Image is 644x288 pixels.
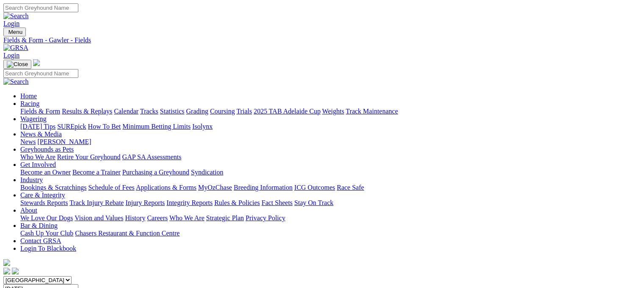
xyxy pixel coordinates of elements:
[75,214,123,222] a: Vision and Values
[20,146,74,153] a: Greyhounds as Pets
[192,123,213,130] a: Isolynx
[191,169,223,176] a: Syndication
[20,169,641,176] div: Get Involved
[3,52,19,59] a: Login
[20,199,641,207] div: Care & Integrity
[20,123,641,130] div: Wagering
[3,78,29,86] img: Search
[3,60,31,69] button: Toggle navigation
[3,268,10,274] img: facebook.svg
[57,153,121,161] a: Retire Your Greyhound
[246,214,285,222] a: Privacy Policy
[20,108,60,115] a: Fields & Form
[69,199,124,206] a: Track Injury Rebate
[20,161,56,168] a: Get Involved
[72,169,121,176] a: Become a Trainer
[322,108,344,115] a: Weights
[57,123,86,130] a: SUREpick
[3,3,78,12] input: Search
[210,108,235,115] a: Coursing
[20,92,37,100] a: Home
[346,108,398,115] a: Track Maintenance
[20,214,641,222] div: About
[122,153,182,161] a: GAP SA Assessments
[236,108,252,115] a: Trials
[206,214,244,222] a: Strategic Plan
[20,230,73,237] a: Cash Up Your Club
[147,214,168,222] a: Careers
[3,69,78,78] input: Search
[20,153,641,161] div: Greyhounds as Pets
[3,20,19,27] a: Login
[20,184,641,191] div: Industry
[62,108,112,115] a: Results & Replays
[3,259,10,266] img: logo-grsa-white.png
[254,108,321,115] a: 2025 TAB Adelaide Cup
[75,230,180,237] a: Chasers Restaurant & Function Centre
[198,184,232,191] a: MyOzChase
[12,268,19,274] img: twitter.svg
[337,184,364,191] a: Race Safe
[262,199,293,206] a: Fact Sheets
[20,222,58,229] a: Bar & Dining
[294,199,333,206] a: Stay On Track
[169,214,205,222] a: Who We Are
[20,138,36,145] a: News
[186,108,208,115] a: Grading
[136,184,196,191] a: Applications & Forms
[234,184,293,191] a: Breeding Information
[3,44,28,52] img: GRSA
[20,245,76,252] a: Login To Blackbook
[8,29,22,35] span: Menu
[20,199,68,206] a: Stewards Reports
[88,184,134,191] a: Schedule of Fees
[166,199,213,206] a: Integrity Reports
[20,214,73,222] a: We Love Our Dogs
[3,12,29,20] img: Search
[20,237,61,244] a: Contact GRSA
[7,61,28,68] img: Close
[20,176,43,183] a: Industry
[20,138,641,146] div: News & Media
[20,153,55,161] a: Who We Are
[114,108,138,115] a: Calendar
[3,28,26,36] button: Toggle navigation
[20,184,86,191] a: Bookings & Scratchings
[160,108,185,115] a: Statistics
[20,130,62,138] a: News & Media
[20,123,55,130] a: [DATE] Tips
[140,108,158,115] a: Tracks
[20,108,641,115] div: Racing
[88,123,121,130] a: How To Bet
[20,115,47,122] a: Wagering
[214,199,260,206] a: Rules & Policies
[125,199,165,206] a: Injury Reports
[3,36,641,44] a: Fields & Form - Gawler - Fields
[20,191,65,199] a: Care & Integrity
[33,59,40,66] img: logo-grsa-white.png
[37,138,91,145] a: [PERSON_NAME]
[20,230,641,237] div: Bar & Dining
[20,100,39,107] a: Racing
[20,207,37,214] a: About
[122,169,189,176] a: Purchasing a Greyhound
[20,169,71,176] a: Become an Owner
[125,214,145,222] a: History
[294,184,335,191] a: ICG Outcomes
[122,123,191,130] a: Minimum Betting Limits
